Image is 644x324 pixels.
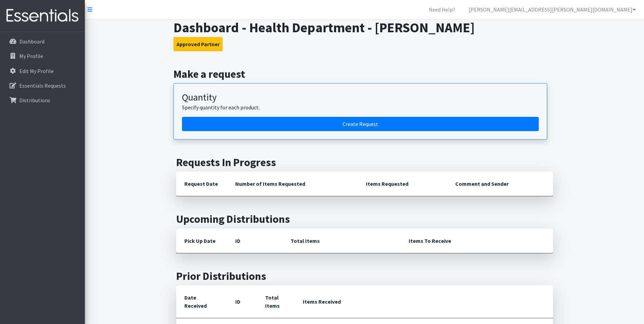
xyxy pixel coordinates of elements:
[227,229,282,253] th: ID
[19,97,50,104] p: Distributions
[295,285,553,318] th: Items Received
[358,172,447,196] th: Items Requested
[401,229,553,253] th: Items To Receive
[19,82,66,89] p: Essentials Requests
[176,270,553,283] h2: Prior Distributions
[3,64,82,78] a: Edit My Profile
[173,68,555,80] h2: Make a request
[3,49,82,63] a: My Profile
[3,79,82,92] a: Essentials Requests
[227,172,358,196] th: Number of Items Requested
[3,93,82,107] a: Distributions
[463,3,641,16] a: [PERSON_NAME][EMAIL_ADDRESS][PERSON_NAME][DOMAIN_NAME]
[447,172,553,196] th: Comment and Sender
[282,229,401,253] th: Total Items
[19,38,44,45] p: Dashboard
[176,285,227,318] th: Date Received
[3,35,82,48] a: Dashboard
[227,285,257,318] th: ID
[257,285,295,318] th: Total Items
[176,156,553,169] h2: Requests In Progress
[19,68,54,74] p: Edit My Profile
[176,229,227,253] th: Pick Up Date
[182,92,539,103] h3: Quantity
[182,103,539,111] p: Specify quantity for each product.
[182,117,539,131] a: Create a request by quantity
[423,3,461,16] a: Need Help?
[3,4,82,27] img: HumanEssentials
[173,19,555,36] h1: Dashboard - Health Department - [PERSON_NAME]
[173,37,223,51] button: Approved Partner
[176,172,227,196] th: Request Date
[19,53,43,59] p: My Profile
[176,213,553,226] h2: Upcoming Distributions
